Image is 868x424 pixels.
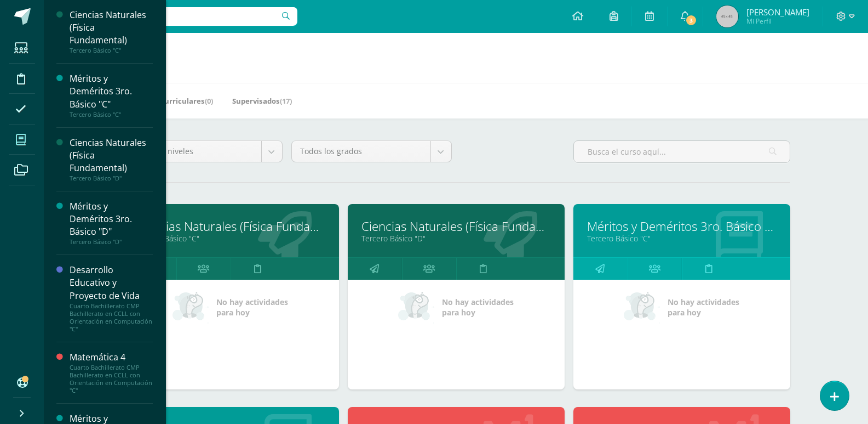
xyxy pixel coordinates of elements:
img: no_activities_small.png [398,291,434,324]
span: (17) [280,96,292,106]
img: 45x45 [716,5,738,27]
a: Tercero Básico "C" [587,233,777,244]
div: Tercero Básico "D" [70,238,153,246]
div: Méritos y Deméritos 3ro. Básico "C" [70,72,153,110]
span: (0) [205,96,213,106]
span: No hay actividades para hoy [216,297,288,318]
a: Méritos y Deméritos 3ro. Básico "D"Tercero Básico "D" [70,200,153,246]
span: Mi Perfil [746,16,809,26]
div: Desarrollo Educativo y Proyecto de Vida [70,264,153,302]
a: Matemática 4Cuarto Bachillerato CMP Bachillerato en CCLL con Orientación en Computación "C" [70,351,153,394]
div: Méritos y Deméritos 3ro. Básico "D" [70,200,153,238]
span: 3 [685,14,697,26]
input: Busca el curso aquí... [574,141,790,162]
a: Ciencias Naturales (Física Fundamental)Tercero Básico "C" [70,9,153,54]
div: Matemática 4 [70,351,153,364]
div: Cuarto Bachillerato CMP Bachillerato en CCLL con Orientación en Computación "C" [70,364,153,394]
a: Supervisados(17) [232,92,292,110]
input: Busca un usuario... [51,7,297,26]
a: Ciencias Naturales (Física Fundamental)Tercero Básico "D" [70,137,153,182]
span: No hay actividades para hoy [668,297,739,318]
div: Tercero Básico "D" [70,174,153,182]
a: Mis Extracurriculares(0) [127,92,213,110]
span: Todos los niveles [131,141,253,162]
span: No hay actividades para hoy [442,297,514,318]
a: Todos los niveles [123,141,282,162]
div: Cuarto Bachillerato CMP Bachillerato en CCLL con Orientación en Computación "C" [70,302,153,333]
a: Tercero Básico "C" [136,233,325,244]
div: Tercero Básico "C" [70,47,153,54]
a: Méritos y Deméritos 3ro. Básico "C" [587,218,777,235]
img: no_activities_small.png [173,291,209,324]
span: Todos los grados [300,141,422,162]
a: Desarrollo Educativo y Proyecto de VidaCuarto Bachillerato CMP Bachillerato en CCLL con Orientaci... [70,264,153,332]
div: Ciencias Naturales (Física Fundamental) [70,137,153,174]
div: Tercero Básico "C" [70,111,153,118]
a: Ciencias Naturales (Física Fundamental) [361,218,551,235]
a: Méritos y Deméritos 3ro. Básico "C"Tercero Básico "C" [70,72,153,118]
a: Ciencias Naturales (Física Fundamental) [136,218,325,235]
span: [PERSON_NAME] [746,7,809,18]
img: no_activities_small.png [624,291,660,324]
div: Ciencias Naturales (Física Fundamental) [70,9,153,47]
a: Tercero Básico "D" [361,233,551,244]
a: Todos los grados [292,141,451,162]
